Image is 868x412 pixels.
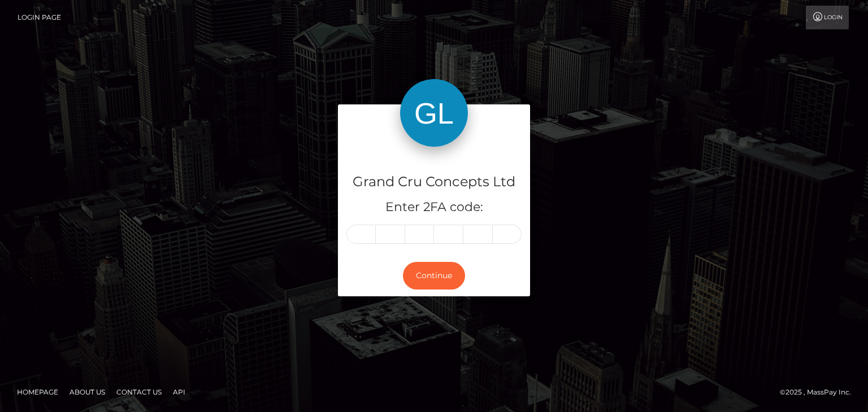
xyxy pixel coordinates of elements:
[168,383,190,401] a: API
[12,383,63,401] a: Homepage
[18,6,61,29] a: Login Page
[403,262,465,290] button: Continue
[400,79,468,147] img: Grand Cru Concepts Ltd
[346,199,522,216] h5: Enter 2FA code:
[780,386,860,398] div: © 2025 , MassPay Inc.
[806,6,849,29] a: Login
[65,383,110,401] a: About Us
[346,172,522,192] h4: Grand Cru Concepts Ltd
[112,383,166,401] a: Contact Us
